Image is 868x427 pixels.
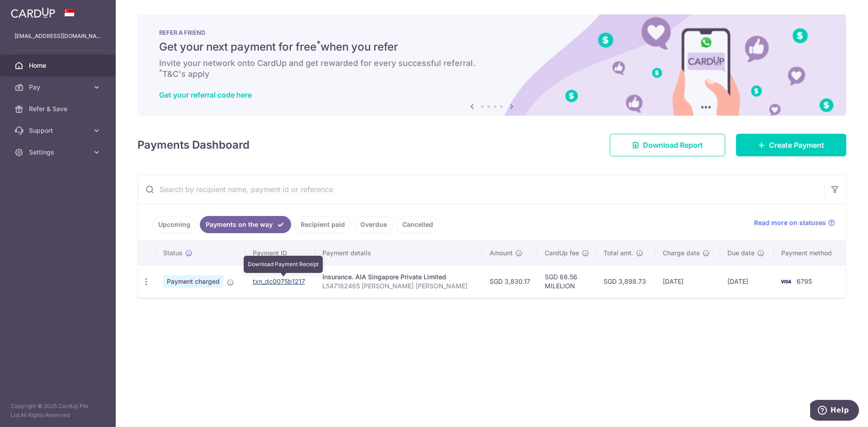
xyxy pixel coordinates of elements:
a: Read more on statuses [754,218,835,227]
img: RAF banner [137,14,846,116]
div: Download Payment Receipt [244,256,323,273]
span: Home [29,61,89,70]
td: SGD 68.56 MILELION [538,265,596,298]
span: Amount [490,249,513,258]
span: Read more on statuses [754,218,826,227]
a: Overdue [354,216,393,233]
a: Recipient paid [295,216,351,233]
h4: Payments Dashboard [137,137,250,153]
td: SGD 3,898.73 [596,265,656,298]
p: [EMAIL_ADDRESS][DOMAIN_NAME] [14,32,101,41]
h5: Get your next payment for free when you refer [159,40,825,54]
div: Insurance. AIA Singapore Private Limited [322,272,475,282]
span: Refer & Save [29,104,89,113]
iframe: Opens a widget where you can find more information [810,400,859,422]
td: SGD 3,830.17 [482,265,538,298]
span: Support [29,126,89,135]
a: Download Report [610,134,725,156]
img: CardUp [11,7,55,18]
th: Payment method [774,241,846,265]
span: Create Payment [769,140,824,150]
span: Total amt. [604,249,633,258]
td: [DATE] [720,265,774,298]
h6: Invite your network onto CardUp and get rewarded for every successful referral. T&C's apply [159,58,825,80]
th: Payment details [315,241,482,265]
span: Pay [29,83,89,92]
td: [DATE] [656,265,720,298]
a: Get your referral code here [159,90,252,99]
span: CardUp fee [545,249,579,258]
span: 6795 [797,277,812,285]
a: Create Payment [736,134,846,156]
a: txn_dc0075b1217 [253,277,305,285]
p: L547182465 [PERSON_NAME] [PERSON_NAME] [322,282,475,291]
span: Due date [727,249,755,258]
img: Bank Card [777,276,795,287]
a: Cancelled [396,216,439,233]
a: Payments on the way [200,216,291,233]
span: Download Report [643,140,703,150]
span: Payment charged [163,275,223,288]
input: Search by recipient name, payment id or reference [138,175,824,204]
th: Payment ID [245,241,316,265]
span: Status [163,249,183,258]
p: REFER A FRIEND [159,29,825,36]
span: Settings [29,148,89,157]
a: Upcoming [152,216,196,233]
span: Charge date [663,249,700,258]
